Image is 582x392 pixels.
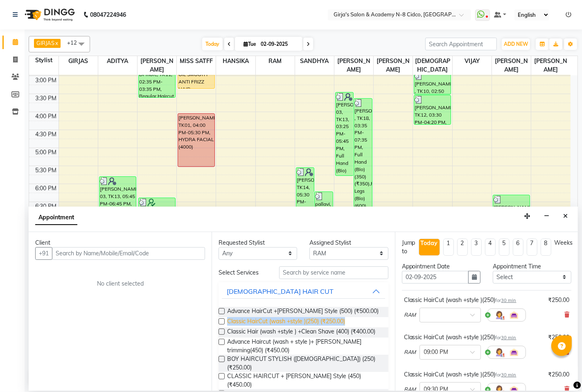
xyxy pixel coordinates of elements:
button: ADD NEW [502,38,530,50]
span: [PERSON_NAME] [492,56,531,75]
img: logo [21,3,77,26]
span: [PERSON_NAME] [531,56,571,75]
input: 2025-09-02 [258,38,299,50]
button: +91 [35,247,52,260]
span: Advance Haircut (wash + style )+ [PERSON_NAME] trimming(450) (₹450.00) [227,338,381,355]
div: 5:00 PM [34,148,59,157]
li: 7 [527,239,537,256]
span: [PERSON_NAME] [374,56,413,75]
div: [PERSON_NAME] 03, TK13, 03:25 PM-05:45 PM, Full Hand (Bio) (350) (₹350),Full Legs (Bio)(600) (₹60... [336,92,353,176]
div: 4:00 PM [34,112,59,121]
div: 5:30 PM [34,166,59,175]
div: 6:00 PM [34,184,59,193]
span: ADITYA [98,56,137,66]
img: Interior.png [509,310,519,320]
li: 4 [485,239,496,256]
a: x [54,40,58,46]
div: pallavi, TK19, 06:10 PM-07:40 PM, Full Hand (Bio) (350) (₹350),Under Arms (PEELWAX)(200) (₹200),H... [315,192,332,245]
span: GIRJAS [59,56,98,66]
img: Hairdresser.png [494,310,504,320]
li: 6 [513,239,523,256]
span: BOY HAIRCUT STYLISH ([DEMOGRAPHIC_DATA]) (250) (₹250.00) [227,355,381,372]
span: Advance HairCut +[PERSON_NAME] Style (500) (₹500.00) [227,307,379,317]
span: +12 [67,39,83,46]
button: [DEMOGRAPHIC_DATA] HAIR CUT [222,284,385,299]
small: for [496,372,517,378]
b: 08047224946 [90,3,126,26]
span: Appointment [35,210,77,225]
span: Classic HairCut (wash +style )(250) (₹250.00) [227,317,345,327]
span: ADD NEW [504,41,528,47]
div: [PERSON_NAME] 03, TK13, 05:45 PM-06:45 PM, COLOR ROOT TOUCH UP DIFFERENT LENGTH (₹0) [99,177,136,212]
img: Hairdresser.png [494,347,504,357]
span: 30 min [501,372,517,378]
div: Classic HairCut (wash +style )(250) [404,370,517,379]
li: 3 [471,239,482,256]
div: ₹250.00 [548,370,569,379]
div: [PERSON_NAME], TK01, 04:00 PM-05:30 PM, HYDRA FACIAL (4000) [178,114,214,167]
div: [DEMOGRAPHIC_DATA] HAIR CUT [227,286,334,296]
span: [PERSON_NAME] [138,56,176,75]
input: yyyy-mm-dd [402,271,469,284]
span: HANSIKA [216,56,255,66]
span: CLASSIC HAIRCUT + [PERSON_NAME] Style (450) (₹450.00) [227,372,381,389]
small: for [496,297,517,303]
div: Select Services [212,268,273,277]
div: 3:30 PM [34,94,59,103]
div: ₹250.00 [548,296,569,304]
button: Close [559,210,571,223]
li: 2 [457,239,468,256]
span: MISS SATFF [177,56,216,66]
li: 1 [443,239,454,256]
div: [PERSON_NAME], TK17, 06:20 PM-07:20 PM, Regular Haircut + Blowdry [DEMOGRAPHIC_DATA](with wash) (... [139,198,175,233]
div: Stylist [29,56,59,65]
li: 8 [541,239,551,256]
div: Requested Stylist [219,239,297,247]
div: Client [35,239,205,247]
div: Dr more, TK11, 02:35 PM-03:35 PM, Regular Haircut + Blowdry [DEMOGRAPHIC_DATA](with wash) (500) (... [139,62,175,97]
div: 6:30 PM [34,202,59,211]
div: [PERSON_NAME] , TK18, 03:35 PM-07:35 PM, Full Hand (Bio) (350) (₹350),Full Legs (Bio)(600) (₹600)... [354,99,372,242]
div: 4:30 PM [34,130,59,139]
div: [PERSON_NAME], TK15, 06:15 PM-07:15 PM, ROOT TOUCH UP DIFFERENT FOR DIFFERENT LENGTH (SOCOLOR) (₹0) [493,195,530,230]
span: Tue [241,41,258,47]
span: RAM [404,348,416,356]
span: RAM [256,56,295,66]
span: SANDHYA [295,56,334,66]
div: ₹250.00 [548,333,569,342]
span: [PERSON_NAME] [334,56,373,75]
div: Classic HairCut (wash +style )(250) [404,296,517,304]
span: 30 min [501,335,517,340]
div: 3:00 PM [34,76,59,85]
input: Search Appointment [425,38,497,50]
span: [DEMOGRAPHIC_DATA] [413,56,452,75]
span: VIJAY [453,56,492,66]
div: Classic HairCut (wash +style )(250) [404,333,517,342]
li: 5 [499,239,510,256]
div: [PERSON_NAME], TK12, 03:30 PM-04:20 PM, Advance Haircut With Senior Stylist (Wash + blowdry+STYLE... [414,95,451,124]
div: No client selected [55,279,185,288]
input: Search by Name/Mobile/Email/Code [52,247,205,260]
span: 30 min [501,297,517,303]
div: [PERSON_NAME] , TK10, 02:50 PM-03:30 PM, BABY HAIRCUT LONG (350) (₹350) [414,72,451,94]
span: RAM [404,311,416,319]
div: Today [421,239,438,248]
div: Appointment Time [493,262,571,271]
span: Today [202,38,223,50]
input: Search by service name [279,266,388,279]
div: Assigned Stylist [309,239,388,247]
img: Interior.png [509,347,519,357]
div: Weeks [555,239,573,247]
span: Classic Hair (wash +style ) +Clean Shave (400) (₹400.00) [227,327,375,338]
small: for [496,335,517,340]
div: Jump to [402,239,415,256]
span: GIRJAS [36,40,54,46]
div: Appointment Date [402,262,480,271]
div: [PERSON_NAME], TK14, 05:30 PM-07:00 PM, MOROCCAN OIL TREATMENT WASH (SHOULDER) (₹400),Regular Hai... [296,168,314,221]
